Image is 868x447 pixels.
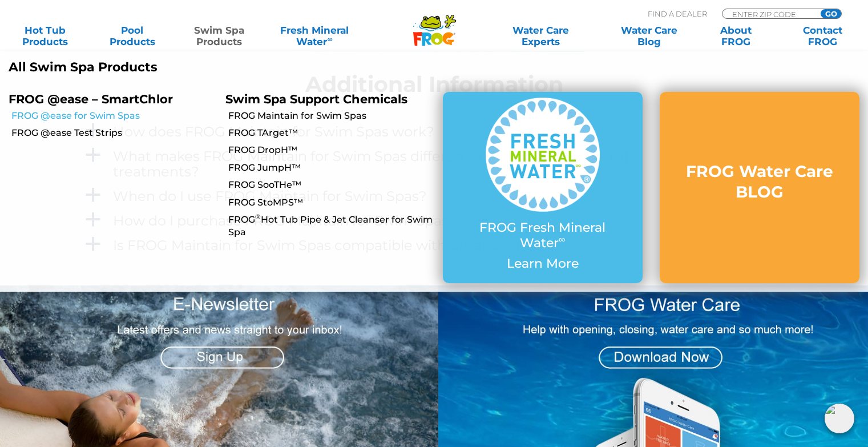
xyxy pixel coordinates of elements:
[615,25,683,47] a: Water CareBlog
[228,110,434,122] a: FROG Maintain for Swim Spas
[486,25,596,47] a: Water CareExperts
[228,127,434,139] a: FROG TArget™
[821,9,841,18] input: GO
[228,144,434,156] a: FROG DropH™
[466,98,620,277] a: FROG Fresh Mineral Water∞ Learn More
[228,162,434,174] a: FROG JumpH™
[648,9,707,19] p: Find A Dealer
[466,256,620,271] p: Learn More
[731,9,808,19] input: Zip Code Form
[98,25,165,47] a: PoolProducts
[9,92,208,106] p: FROG @ease – SmartChlor
[327,35,332,43] sup: ∞
[11,127,217,139] a: FROG @ease Test Strips
[11,110,217,122] a: FROG @ease for Swim Spas
[466,220,620,251] p: FROG Fresh Mineral Water
[825,404,854,433] img: openIcon
[702,25,769,47] a: AboutFROG
[683,161,837,203] h3: FROG Water Care BLOG
[228,179,434,191] a: FROG SooTHe™
[185,25,253,47] a: Swim SpaProducts
[228,196,434,209] a: FROG StoMPS™
[272,25,357,47] a: Fresh MineralWater∞
[255,212,261,221] sup: ®
[228,214,434,239] a: FROG®Hot Tub Pipe & Jet Cleanser for Swim Spa
[559,233,566,245] sup: ∞
[789,25,857,47] a: ContactFROG
[9,60,426,75] a: All Swim Spa Products
[225,92,407,106] a: Swim Spa Support Chemicals
[683,161,837,214] a: FROG Water Care BLOG
[11,25,79,47] a: Hot TubProducts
